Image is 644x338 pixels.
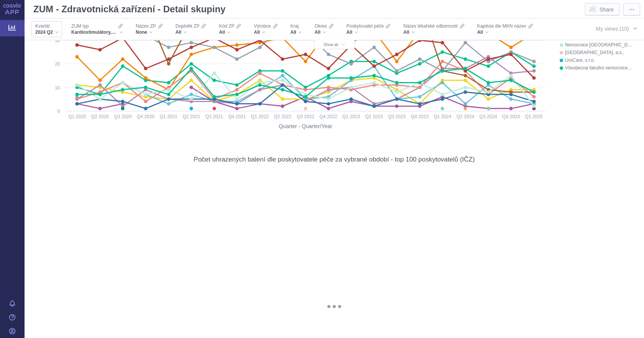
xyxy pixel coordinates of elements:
span: All [347,29,352,35]
div: Filters [30,18,581,61]
span: Název ZP [136,23,156,29]
span: Kraj [291,23,299,29]
h1: ZUM - Zdravotnická zařízení - Detail skupiny [30,2,229,17]
div: Show as table [609,138,623,152]
span: Kapitola dle MKN název [477,23,526,29]
span: ⋯ [629,6,634,13]
button: Všeobecná fakultní nemocnice v Praze [560,64,632,72]
span: Kód ZP [219,23,234,29]
div: KrajAll [287,21,306,37]
span: All [291,29,296,35]
span: All [315,29,320,35]
div: Název lékařské odbornostiAll [399,21,468,37]
span: All [219,29,225,35]
span: Kardiostimulátory,defibrilátory,elektrody,chlopně [71,29,117,35]
span: ZUM typ [71,23,89,29]
button: Share dashboard [585,3,619,15]
div: Název ZPNone [132,21,166,37]
span: All [477,29,483,35]
span: Poskytovatel péče [347,23,384,29]
span: Okres [315,23,327,29]
div: Kód ZPAll [215,21,245,37]
div: Doplněk ZPAll [172,21,210,37]
text: 20 [55,61,60,67]
div: [GEOGRAPHIC_DATA], a.s., [565,49,632,56]
span: My views (10) [596,26,629,32]
button: My views (10) [589,21,644,36]
span: Výrobce [254,23,271,29]
text: 0 [58,109,60,114]
div: Všeobecná fakultní nemocnice v [GEOGRAPHIC_DATA] [565,64,632,72]
div: Nemocnice [GEOGRAPHIC_DATA], a.s. [565,41,632,49]
div: Počet uhrazených balení dle poskytovatele péče za vybrané období - top 100 poskytovatelů (IČZ) [194,155,475,163]
span: Doplněk ZP [176,23,200,29]
span: Kvartál [35,23,49,29]
div: Kvartál2024 Q2 [31,21,62,37]
span: Share [600,6,614,13]
div: ZUM typKardiostimulátory,defibrilátory,elektrody,chlopně [67,21,127,37]
span: All [254,29,260,35]
button: More actions [623,3,640,15]
span: Název lékařské odbornosti [403,23,457,29]
span: All [176,29,181,35]
span: None [136,29,147,35]
button: Show all [314,40,355,49]
div: Poskytovatel péčeAll [343,21,394,37]
div: Kapitola dle MKN názevAll [473,21,537,37]
div: OkresAll [311,21,337,37]
text: Quarter - Quarter/Year [279,123,332,129]
div: UroCare, s.r.o. [565,56,632,64]
div: Description [591,138,605,152]
div: More actions [626,138,640,152]
span: Show all [324,43,345,47]
button: Nemocnice České Budějovice, a.s. [560,41,632,49]
button: UroCare, s.r.o. [560,56,632,64]
text: 10 [55,85,60,91]
button: Oblastní nemocnice Kladno, a.s., [560,49,632,56]
span: 2024 Q2 [35,29,53,35]
span: All [403,29,409,35]
text: 30 [55,38,60,43]
div: VýrobceAll [250,21,281,37]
